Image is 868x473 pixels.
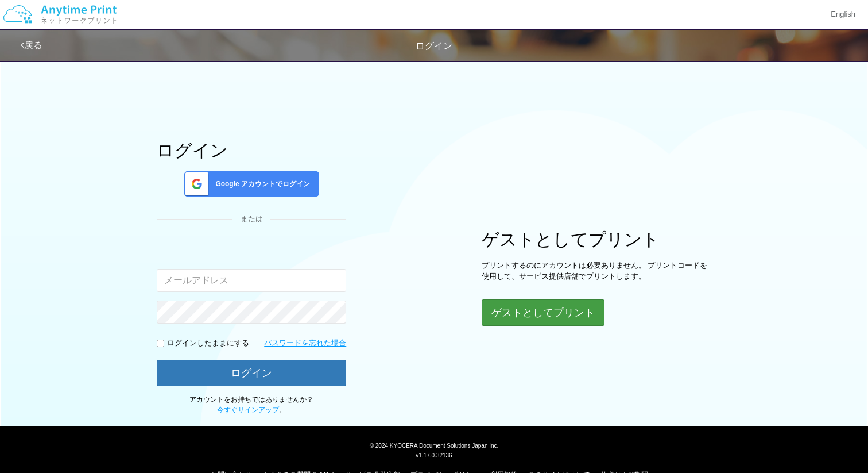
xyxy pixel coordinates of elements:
[157,141,346,160] h1: ログイン
[264,338,346,349] a: パスワードを忘れた場合
[211,179,310,189] span: Google アカウントでログイン
[167,338,249,349] p: ログインしたままにする
[217,406,279,414] a: 今すぐサインアップ
[157,395,346,414] p: アカウントをお持ちではありませんか？
[482,230,711,249] h1: ゲストとしてプリント
[21,40,42,50] a: 戻る
[416,41,452,51] span: ログイン
[157,214,346,225] div: または
[416,452,452,459] span: v1.17.0.32136
[157,360,346,386] button: ログイン
[370,441,499,449] span: © 2024 KYOCERA Document Solutions Japan Inc.
[217,406,286,414] span: 。
[482,299,604,326] button: ゲストとしてプリント
[482,260,711,282] p: プリントするのにアカウントは必要ありません。 プリントコードを使用して、サービス提供店舗でプリントします。
[157,269,346,292] input: メールアドレス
